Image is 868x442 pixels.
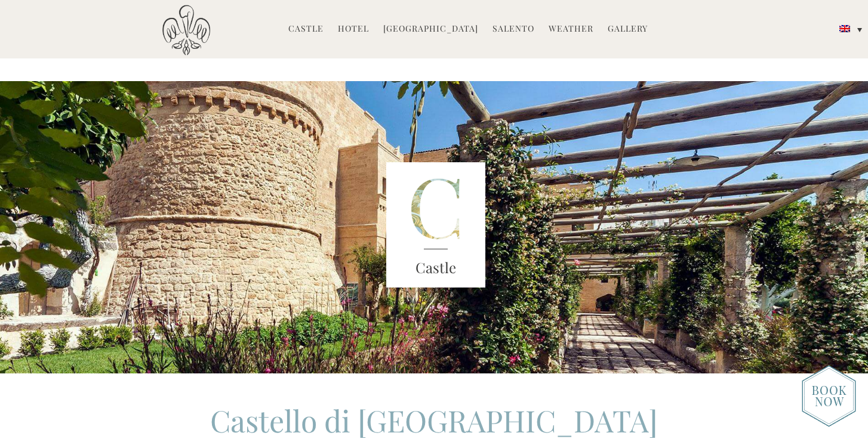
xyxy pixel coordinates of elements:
a: Castle [288,23,324,36]
img: Castello di Ugento [162,5,210,55]
a: Gallery [608,23,648,36]
a: Salento [493,23,534,36]
a: Weather [549,23,593,36]
a: [GEOGRAPHIC_DATA] [383,23,478,36]
img: new-booknow.png [802,365,856,427]
img: castle-letter.png [386,162,485,288]
img: English [839,25,850,32]
h3: Castle [386,257,485,279]
a: Hotel [338,23,369,36]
